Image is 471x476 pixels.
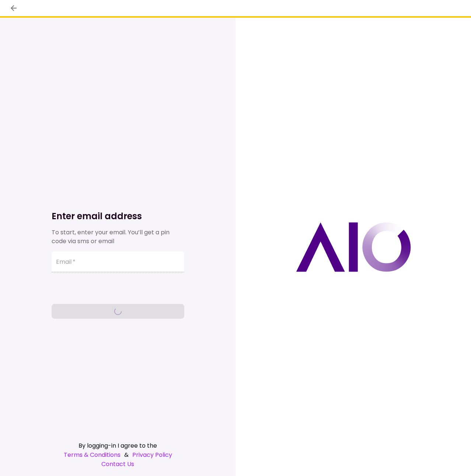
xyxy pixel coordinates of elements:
[52,228,184,246] div: To start, enter your email. You’ll get a pin code via sms or email
[52,441,184,450] div: By logging-in I agree to the
[52,210,184,222] h1: Enter email address
[132,450,172,459] a: Privacy Policy
[296,222,411,272] img: AIO logo
[7,2,20,14] button: back
[52,459,184,469] a: Contact Us
[64,450,121,459] a: Terms & Conditions
[52,450,184,459] div: &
